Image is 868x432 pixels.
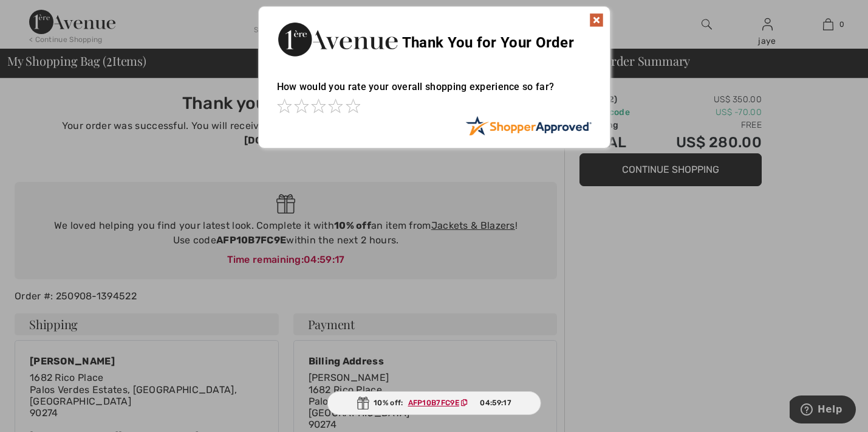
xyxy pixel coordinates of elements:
span: Help [28,9,53,19]
div: 10% off: [327,391,541,415]
span: 04:59:17 [480,397,511,408]
ins: AFP10B7FC9E [408,399,459,407]
img: Gift.svg [357,397,369,409]
img: x [589,13,604,27]
span: Thank You for Your Order [402,34,574,51]
img: Thank You for Your Order [277,19,398,60]
div: How would you rate your overall shopping experience so far? [277,69,592,116]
